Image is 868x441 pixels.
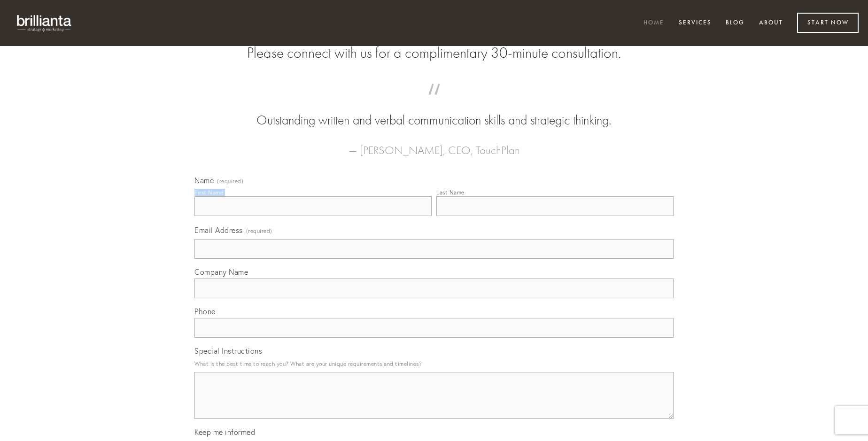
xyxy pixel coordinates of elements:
blockquote: Outstanding written and verbal communication skills and strategic thinking. [209,93,659,130]
a: Blog [720,15,751,31]
a: Start Now [797,13,859,33]
span: Phone [194,307,216,316]
a: Home [637,15,670,31]
span: Name [194,176,214,185]
h2: Please connect with us for a complimentary 30-minute consultation. [194,44,674,62]
a: Services [673,15,718,31]
span: Keep me informed [194,427,255,437]
figcaption: — [PERSON_NAME], CEO, TouchPlan [209,130,659,160]
img: brillianta - research, strategy, marketing [9,9,80,37]
span: (required) [217,178,243,184]
span: Special Instructions [194,346,262,356]
span: “ [209,93,659,111]
a: About [753,15,789,31]
span: Email Address [194,225,243,235]
p: What is the best time to reach you? What are your unique requirements and timelines? [194,357,674,370]
div: Last Name [436,189,465,196]
div: First Name [194,189,223,196]
span: Company Name [194,267,248,277]
span: (required) [246,224,272,237]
